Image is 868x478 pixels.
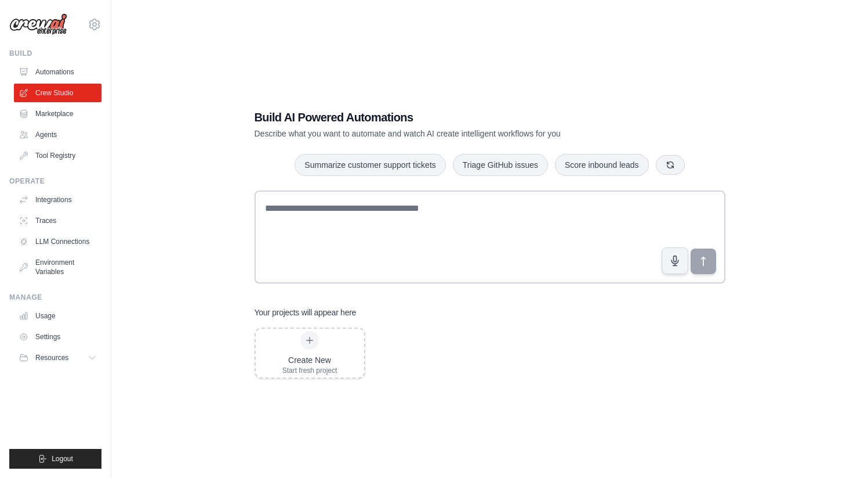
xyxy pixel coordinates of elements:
a: Traces [14,211,101,230]
div: Start fresh project [282,366,337,375]
button: Summarize customer support tickets [295,154,445,176]
div: Operate [9,177,101,186]
p: Describe what you want to automate and watch AI create intelligent workflows for you [255,128,644,139]
iframe: Chat Widget [810,422,868,478]
button: Get new suggestions [656,155,685,175]
h3: Your projects will appear here [255,307,357,318]
a: LLM Connections [14,232,101,251]
span: Resources [35,353,68,362]
button: Resources [14,348,101,367]
a: Settings [14,328,101,346]
button: Score inbound leads [555,154,649,176]
button: Logout [9,449,101,469]
h1: Build AI Powered Automations [255,109,644,125]
div: Manage [9,293,101,302]
a: Environment Variables [14,253,101,281]
img: Logo [9,13,67,35]
a: Automations [14,63,101,81]
div: 聊天小组件 [810,422,868,478]
a: Crew Studio [14,84,101,102]
a: Agents [14,125,101,144]
a: Tool Registry [14,146,101,165]
a: Marketplace [14,105,101,123]
div: Create New [282,354,337,366]
button: Triage GitHub issues [453,154,548,176]
a: Integrations [14,191,101,209]
span: Logout [52,454,73,463]
button: Click to speak your automation idea [662,247,688,274]
div: Build [9,49,101,58]
a: Usage [14,307,101,325]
